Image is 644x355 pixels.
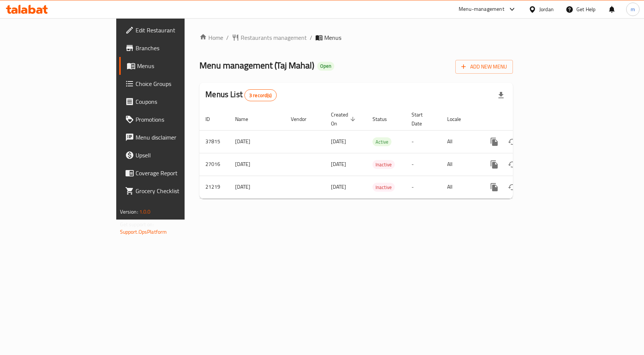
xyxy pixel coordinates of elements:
[485,133,503,151] button: more
[461,62,507,71] span: Add New Menu
[205,115,219,124] span: ID
[137,61,218,70] span: Menus
[317,63,334,69] span: Open
[244,89,277,101] div: Total records count
[503,156,521,173] button: Change Status
[331,110,358,128] span: Created On
[291,115,316,124] span: Vendor
[406,176,441,198] td: -
[441,153,479,176] td: All
[199,57,314,74] span: Menu management ( Taj Mahal )
[119,39,224,57] a: Branches
[331,182,346,192] span: [DATE]
[119,75,224,93] a: Choice Groups
[120,227,167,237] a: Support.OpsPlatform
[119,21,224,39] a: Edit Restaurant
[479,108,563,131] th: Actions
[331,159,346,169] span: [DATE]
[229,153,285,176] td: [DATE]
[136,133,218,142] span: Menu disclaimer
[324,33,341,42] span: Menus
[119,57,224,75] a: Menus
[412,110,432,128] span: Start Date
[492,86,510,104] div: Export file
[119,164,224,182] a: Coverage Report
[136,151,218,160] span: Upsell
[503,133,521,151] button: Change Status
[331,137,346,146] span: [DATE]
[317,62,334,71] div: Open
[373,160,395,169] span: Inactive
[310,33,312,42] li: /
[226,33,229,42] li: /
[373,137,391,146] div: Active
[455,60,513,74] button: Add New Menu
[136,169,218,177] span: Coverage Report
[503,178,521,196] button: Change Status
[485,156,503,173] button: more
[119,128,224,146] a: Menu disclaimer
[136,97,218,106] span: Coupons
[139,207,151,217] span: 1.0.0
[229,176,285,198] td: [DATE]
[373,138,391,146] span: Active
[441,176,479,198] td: All
[136,26,218,35] span: Edit Restaurant
[441,130,479,153] td: All
[459,5,504,14] div: Menu-management
[245,92,276,99] span: 3 record(s)
[199,108,563,199] table: enhanced table
[235,115,258,124] span: Name
[539,5,554,13] div: Jordan
[119,146,224,164] a: Upsell
[136,115,218,124] span: Promotions
[119,93,224,111] a: Coupons
[485,178,503,196] button: more
[120,220,154,229] span: Get support on:
[136,79,218,88] span: Choice Groups
[406,130,441,153] td: -
[241,33,307,42] span: Restaurants management
[205,89,276,101] h2: Menus List
[631,5,635,13] span: m
[373,115,397,124] span: Status
[447,115,471,124] span: Locale
[120,207,138,217] span: Version:
[119,182,224,200] a: Grocery Checklist
[199,33,513,42] nav: breadcrumb
[373,183,395,192] span: Inactive
[232,33,307,42] a: Restaurants management
[119,111,224,128] a: Promotions
[136,186,218,195] span: Grocery Checklist
[136,44,218,52] span: Branches
[406,153,441,176] td: -
[229,130,285,153] td: [DATE]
